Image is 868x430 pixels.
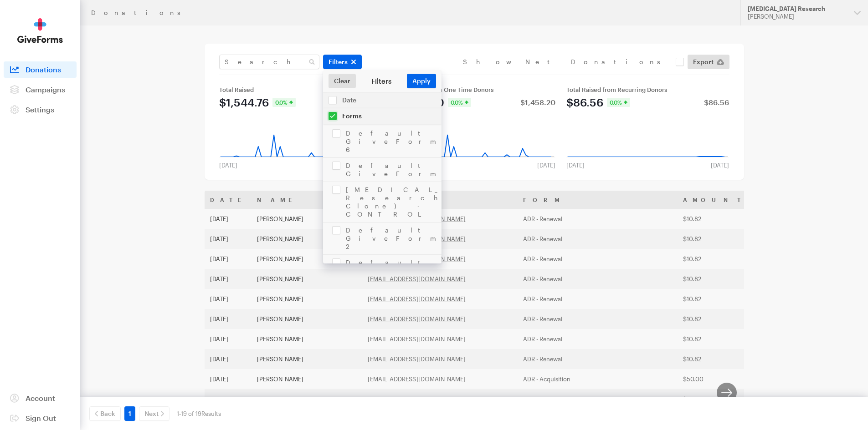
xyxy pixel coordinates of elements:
[329,74,356,88] a: Clear
[177,406,221,421] div: 1-19 of 19
[26,414,56,422] span: Sign Out
[219,55,319,69] input: Search Name & Email
[205,229,252,249] td: [DATE]
[518,191,678,209] th: Form
[4,61,77,78] a: Donations
[205,191,252,209] th: Date
[26,105,54,114] span: Settings
[4,81,77,98] a: Campaigns
[252,209,362,229] td: [PERSON_NAME]
[368,275,466,283] a: [EMAIL_ADDRESS][DOMAIN_NAME]
[566,97,603,108] div: $86.56
[704,99,729,106] div: $86.56
[252,229,362,249] td: [PERSON_NAME]
[520,99,555,106] div: $1,458.20
[518,389,678,409] td: ADR 2024-12 Year End Match
[678,369,751,389] td: $50.00
[205,289,252,309] td: [DATE]
[356,76,407,86] div: Filters
[219,97,269,108] div: $1,544.76
[407,74,436,88] button: Apply
[678,249,751,269] td: $10.82
[4,410,77,426] a: Sign Out
[678,309,751,329] td: $10.82
[518,349,678,369] td: ADR - Renewal
[448,98,471,107] div: 0.0%
[252,389,362,409] td: [PERSON_NAME]
[4,390,77,406] a: Account
[678,269,751,289] td: $10.82
[205,249,252,269] td: [DATE]
[205,269,252,289] td: [DATE]
[678,229,751,249] td: $10.82
[252,269,362,289] td: [PERSON_NAME]
[205,349,252,369] td: [DATE]
[26,394,55,402] span: Account
[393,86,555,93] div: Total Raised from One Time Donors
[323,55,362,69] button: Filters
[566,86,729,93] div: Total Raised from Recurring Donors
[368,375,466,383] a: [EMAIL_ADDRESS][DOMAIN_NAME]
[368,335,466,343] a: [EMAIL_ADDRESS][DOMAIN_NAME]
[678,349,751,369] td: $10.82
[252,309,362,329] td: [PERSON_NAME]
[205,309,252,329] td: [DATE]
[518,369,678,389] td: ADR - Acquisition
[252,369,362,389] td: [PERSON_NAME]
[214,162,243,169] div: [DATE]
[329,56,348,67] span: Filters
[252,289,362,309] td: [PERSON_NAME]
[705,162,734,169] div: [DATE]
[518,209,678,229] td: ADR - Renewal
[518,329,678,349] td: ADR - Renewal
[17,18,63,43] img: GiveForms
[4,101,77,118] a: Settings
[518,269,678,289] td: ADR - Renewal
[518,229,678,249] td: ADR - Renewal
[678,329,751,349] td: $10.82
[678,209,751,229] td: $10.82
[252,249,362,269] td: [PERSON_NAME]
[252,329,362,349] td: [PERSON_NAME]
[607,98,630,107] div: 0.0%
[532,162,561,169] div: [DATE]
[252,191,362,209] th: Name
[688,55,729,69] a: Export
[205,209,252,229] td: [DATE]
[368,395,466,403] a: [EMAIL_ADDRESS][DOMAIN_NAME]
[518,289,678,309] td: ADR - Renewal
[368,315,466,323] a: [EMAIL_ADDRESS][DOMAIN_NAME]
[678,191,751,209] th: Amount
[678,389,751,409] td: $105.36
[518,309,678,329] td: ADR - Renewal
[368,295,466,303] a: [EMAIL_ADDRESS][DOMAIN_NAME]
[219,86,382,93] div: Total Raised
[518,249,678,269] td: ADR - Renewal
[748,13,847,20] div: [PERSON_NAME]
[561,162,590,169] div: [DATE]
[26,85,65,94] span: Campaigns
[205,369,252,389] td: [DATE]
[748,5,847,13] div: [MEDICAL_DATA] Research
[678,289,751,309] td: $10.82
[693,56,714,67] span: Export
[26,65,61,74] span: Donations
[368,355,466,363] a: [EMAIL_ADDRESS][DOMAIN_NAME]
[272,98,296,107] div: 0.0%
[252,349,362,369] td: [PERSON_NAME]
[201,410,221,417] span: Results
[205,329,252,349] td: [DATE]
[205,389,252,409] td: [DATE]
